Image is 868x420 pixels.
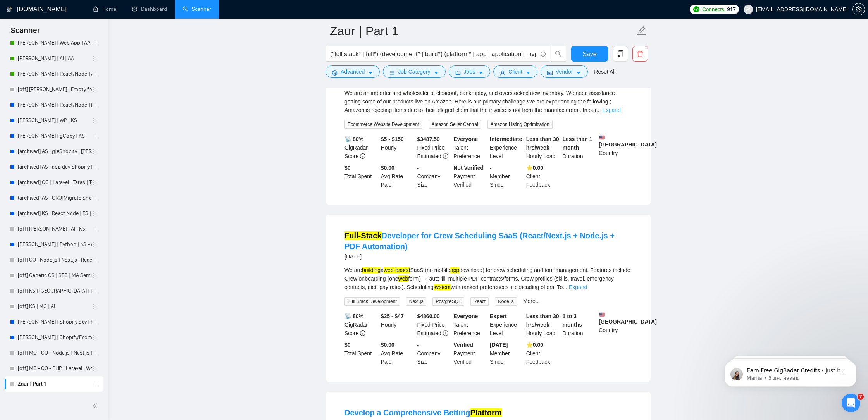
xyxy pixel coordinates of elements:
a: Expand [602,107,620,113]
span: exclamation-circle [443,153,448,159]
li: [off] Harry | AI | KS [5,221,103,237]
img: upwork-logo.png [693,6,699,12]
span: info-circle [541,52,546,57]
span: double-left [92,402,100,410]
div: [DATE] [344,252,632,261]
a: [archived] AS | g|eShopify | [PERSON_NAME] [18,144,92,159]
a: Reset All [594,67,615,76]
li: [off] Generic OS | SEO | MA Semi-Strict, High Budget [5,268,103,283]
button: settingAdvancedcaret-down [325,65,380,78]
iframe: Intercom live chat [842,394,860,412]
b: 📡 80% [344,136,363,142]
a: [PERSON_NAME] | gCopy | KS [18,128,92,144]
a: [PERSON_NAME] | AI | AA [18,51,92,66]
b: ⭐️ 0.00 [526,342,543,348]
span: holder [92,40,98,46]
a: [PERSON_NAME] | React/Node | AA [18,66,92,82]
b: $5 - $150 [381,136,404,142]
b: - [417,165,419,171]
span: Connects: [702,5,725,14]
b: $ 3487.50 [417,136,440,142]
a: [off] Generic OS | SEO | MA Semi-Strict, High Budget [18,268,92,283]
a: [PERSON_NAME] | React/Node | KS - WIP [18,97,92,113]
div: Client Feedback [525,164,561,189]
span: holder [92,272,98,279]
li: [off] Michael | Empty for future | AA [5,82,103,97]
button: delete [632,46,648,62]
span: holder [92,288,98,294]
span: holder [92,195,98,201]
mark: web [398,275,408,282]
b: $ 0 [344,165,351,171]
b: Intermediate [490,136,522,142]
a: [off] MO - OO - Node.js | Nest.js | React.js | Next.js [18,345,92,361]
span: ... [596,107,601,113]
a: [PERSON_NAME] | Web App | AA [18,35,92,51]
span: Estimated [417,330,441,336]
span: Save [582,49,596,59]
b: 📡 80% [344,313,363,319]
span: holder [92,365,98,372]
div: Member Since [488,164,525,189]
a: [off] MO - OO - PHP | Laravel | WordPress | [18,361,92,376]
span: React [470,297,489,306]
span: info-circle [360,153,365,159]
span: Scanner [5,25,46,41]
a: [off] KS | MO | AI [18,299,92,314]
span: user [746,7,751,12]
a: (archived) AS | CRO|Migrate Shopify | [PERSON_NAME] [18,190,92,206]
b: [GEOGRAPHIC_DATA] [599,312,657,325]
b: Less than 1 month [563,136,592,151]
div: Duration [561,135,598,160]
span: caret-down [525,70,531,76]
b: [GEOGRAPHIC_DATA] [599,135,657,148]
button: Save [571,46,608,62]
button: copy [613,46,628,62]
b: Verified [453,342,473,348]
a: [off] KS | [GEOGRAPHIC_DATA] | Fullstack [18,283,92,299]
span: holder [92,381,98,387]
div: Avg Rate Paid [379,341,416,366]
span: holder [92,319,98,325]
b: Not Verified [453,165,484,171]
a: Expand [569,284,587,290]
b: Everyone [453,313,478,319]
span: user [500,70,505,76]
li: [archived] OO | Laravel | Taras | Top filters [5,175,103,190]
span: holder [92,55,98,62]
img: 🇺🇸 [599,312,605,317]
input: Scanner name... [330,21,635,41]
a: [PERSON_NAME] | WP | KS [18,113,92,128]
b: $0.00 [381,342,394,348]
button: search [551,46,566,62]
b: 1 to 3 months [563,313,582,328]
a: [PERSON_NAME] | Shopify/Ecom | KS - lower requirements [18,330,92,345]
div: Client Feedback [525,341,561,366]
span: caret-down [368,70,373,76]
li: Zaur | Part 1 [5,376,103,392]
span: holder [92,226,98,232]
b: Everyone [453,136,478,142]
li: Michael | Web App | AA [5,35,103,51]
div: Talent Preference [452,135,488,160]
b: $ 4860.00 [417,313,440,319]
a: dashboardDashboard [132,6,167,12]
span: 917 [727,5,735,14]
div: Avg Rate Paid [379,164,416,189]
span: edit [637,26,647,36]
div: Company Size [416,341,452,366]
div: Payment Verified [452,341,488,366]
a: [PERSON_NAME] | Python | KS - WIP [18,237,92,252]
li: Michael | React/Node | AA [5,66,103,82]
a: Zaur | Part 1 [18,376,92,392]
div: Member Since [488,341,525,366]
a: [archived] OO | Laravel | Taras | Top filters [18,175,92,190]
span: Node.js [495,297,517,306]
span: setting [332,70,338,76]
li: [off] MO - OO - Node.js | Nest.js | React.js | Next.js [5,345,103,361]
button: userClientcaret-down [493,65,537,78]
span: Full Stack Development [344,297,400,306]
